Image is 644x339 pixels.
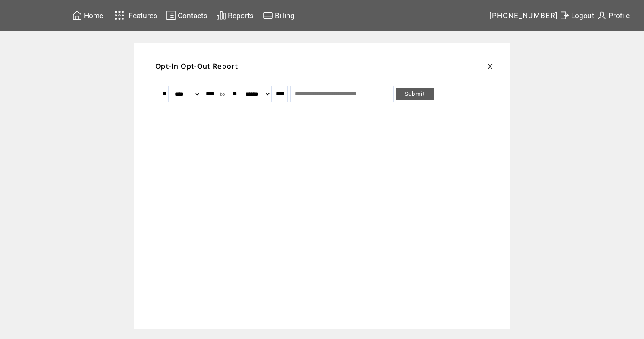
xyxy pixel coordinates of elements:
[84,11,103,20] span: Home
[111,7,158,24] a: Features
[216,10,226,21] img: chart.svg
[597,10,607,21] img: profile.svg
[178,11,207,20] span: Contacts
[71,9,105,22] a: Home
[215,9,255,22] a: Reports
[262,9,296,22] a: Billing
[263,10,273,21] img: creidtcard.svg
[558,9,596,22] a: Logout
[609,11,630,20] span: Profile
[166,10,176,21] img: contacts.svg
[165,9,209,22] a: Contacts
[220,91,225,97] span: to
[596,9,631,22] a: Profile
[112,8,127,22] img: features.svg
[156,62,238,71] span: Opt-In Opt-Out Report
[129,11,157,20] span: Features
[489,11,558,20] span: [PHONE_NUMBER]
[571,11,594,20] span: Logout
[275,11,295,20] span: Billing
[228,11,254,20] span: Reports
[559,10,569,21] img: exit.svg
[72,10,82,21] img: home.svg
[396,88,434,100] a: Submit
